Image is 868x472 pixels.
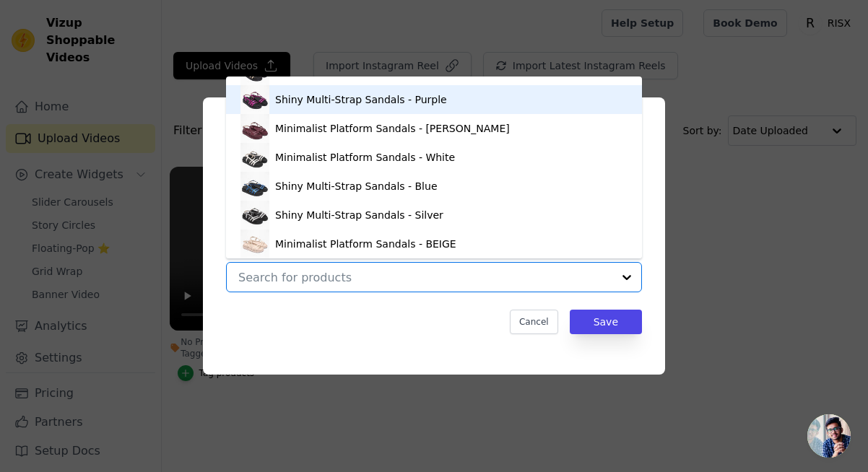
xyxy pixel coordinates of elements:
[510,310,558,334] button: Cancel
[275,150,455,165] div: Minimalist Platform Sandals - White
[807,414,851,458] a: Open chat
[240,85,269,114] img: product thumbnail
[240,201,269,230] img: product thumbnail
[238,271,612,284] input: Search for products
[240,114,269,143] img: product thumbnail
[240,230,269,258] img: product thumbnail
[275,237,456,251] div: Minimalist Platform Sandals - BEIGE
[275,179,438,193] div: Shiny Multi-Strap Sandals - Blue
[240,143,269,172] img: product thumbnail
[275,121,510,136] div: Minimalist Platform Sandals - [PERSON_NAME]
[275,208,443,222] div: Shiny Multi-Strap Sandals - Silver
[570,310,642,334] button: Save
[275,92,447,107] div: Shiny Multi-Strap Sandals - Purple
[240,172,269,201] img: product thumbnail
